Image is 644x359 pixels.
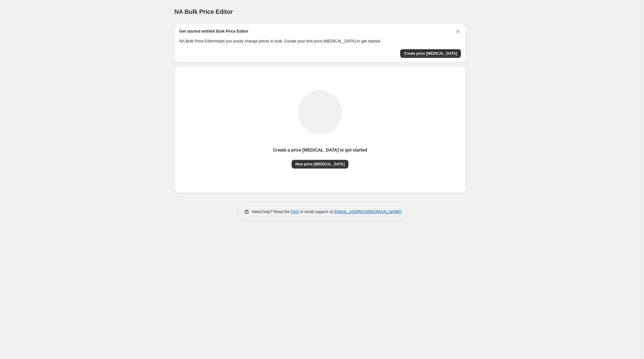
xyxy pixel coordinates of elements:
p: NA Bulk Price Editor helps you easily change prices in bulk. Create your first price [MEDICAL_DAT... [179,38,461,44]
span: Create price [MEDICAL_DATA] [404,51,457,56]
span: NA Bulk Price Editor [174,8,233,15]
a: FAQ [291,209,299,214]
button: New price [MEDICAL_DATA] [292,160,348,168]
span: New price [MEDICAL_DATA] [295,162,345,167]
span: or email support at [299,209,334,214]
button: Dismiss card [455,28,461,34]
p: Create a price [MEDICAL_DATA] to get started [273,147,367,153]
span: Need help? Read the [252,209,291,214]
a: [EMAIL_ADDRESS][DOMAIN_NAME] [334,209,401,214]
h2: Get started with NA Bulk Price Editor [179,28,248,34]
button: Create price change job [400,49,461,58]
